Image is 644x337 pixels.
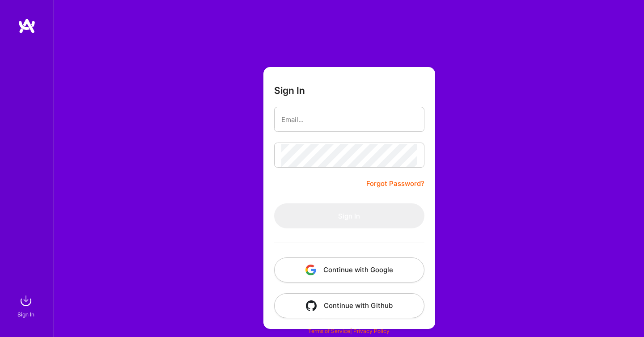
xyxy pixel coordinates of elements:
img: icon [305,265,316,275]
div: Sign In [17,310,34,319]
img: sign in [17,292,35,310]
button: Continue with Github [274,293,424,318]
a: sign inSign In [19,292,35,319]
a: Privacy Policy [353,328,390,334]
div: © 2025 ATeams Inc., All rights reserved. [54,310,644,333]
a: Terms of Service [308,328,350,334]
img: icon [306,300,317,311]
button: Sign In [274,203,424,228]
a: Forgot Password? [366,178,424,189]
span: | [308,328,390,334]
input: Email... [281,108,417,131]
h3: Sign In [274,85,305,96]
img: logo [18,18,36,34]
button: Continue with Google [274,257,424,282]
